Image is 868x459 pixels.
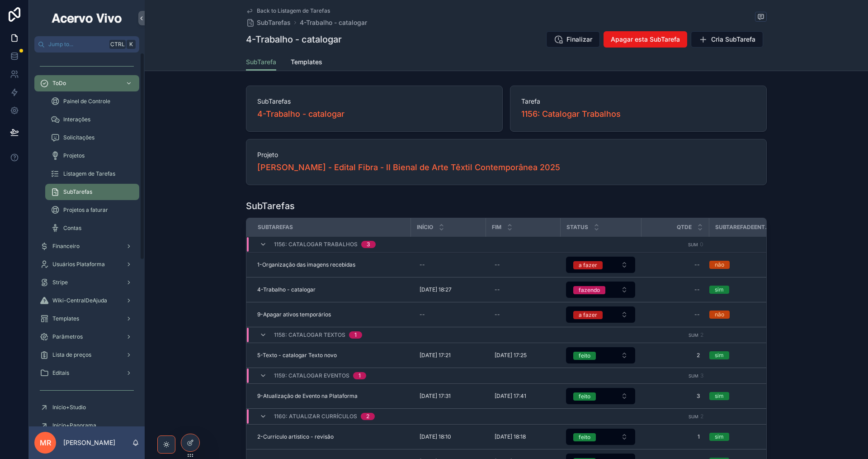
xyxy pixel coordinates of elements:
[495,261,500,268] div: --
[366,413,369,420] div: 2
[709,392,777,400] a: sim
[257,352,337,359] span: 5-Texto - catalogar Texto novo
[34,347,139,363] a: Lista de preços
[52,404,86,411] span: Início+Studio
[45,93,139,110] a: Painel de Controle
[45,111,139,128] a: Interações
[715,311,724,319] div: não
[300,18,367,27] span: 4-Trabalho - catalogar
[579,311,597,319] div: a fazer
[63,98,110,105] span: Painel de Controle
[711,35,755,44] span: Cria SubTarefa
[50,11,123,25] img: App logo
[63,134,94,141] span: Solicitações
[646,389,703,403] a: 3
[689,333,698,338] small: Sum
[416,307,480,322] a: --
[257,392,405,400] a: 9-Atualização de Evento na Plataforma
[291,54,322,72] a: Templates
[677,224,692,231] span: Qtde
[417,224,433,231] span: Início
[52,261,105,268] span: Usuários Plataforma
[52,279,68,286] span: Stripe
[34,399,139,416] a: Início+Studio
[52,243,80,250] span: Financeiro
[63,152,85,159] span: Projetos
[579,352,590,360] div: feito
[109,40,126,49] span: Ctrl
[579,392,590,401] div: feito
[646,258,703,272] a: --
[258,224,293,231] span: SubTarefas
[274,241,358,248] span: 1156: Catalogar Trabalhos
[694,261,700,268] div: --
[491,348,555,363] a: [DATE] 17:25
[566,428,636,445] a: Select Button
[715,286,724,294] div: sim
[52,369,69,377] span: Editais
[650,352,700,359] span: 2
[715,224,771,231] span: SubTarefadeEntregaDoProjetFromTiposDeSubTarefas
[566,387,636,405] a: Select Button
[63,206,108,214] span: Projetos a faturar
[34,36,139,53] button: Jump to...CtrlK
[491,430,555,444] a: [DATE] 18:18
[416,282,480,297] a: [DATE] 18:27
[420,261,425,268] div: --
[646,307,703,322] a: --
[689,373,698,378] small: Sum
[566,282,635,298] button: Select Button
[709,286,777,294] a: sim
[274,372,349,379] span: 1159: Catalogar eventos
[63,438,115,447] p: [PERSON_NAME]
[257,97,491,106] span: SubTarefas
[367,241,370,248] div: 3
[246,54,276,71] a: SubTarefa
[359,372,361,379] div: 1
[715,261,724,269] div: não
[694,311,700,318] div: --
[700,331,703,338] span: 2
[45,166,139,182] a: Listagem de Tarefas
[715,351,724,359] div: sim
[34,75,139,91] a: ToDo
[291,57,322,67] span: Templates
[416,348,480,363] a: [DATE] 17:21
[495,392,526,400] span: [DATE] 17:41
[257,352,405,359] a: 5-Texto - catalogar Texto novo
[40,437,51,448] span: MR
[45,148,139,164] a: Projetos
[257,108,344,120] a: 4-Trabalho - catalogar
[52,315,79,322] span: Templates
[45,184,139,200] a: SubTarefas
[274,331,345,339] span: 1158: Catalogar textos
[491,282,555,297] a: --
[34,311,139,327] a: Templates
[29,53,145,426] div: scrollable content
[646,430,703,444] a: 1
[566,224,588,231] span: Status
[48,41,106,48] span: Jump to...
[650,392,700,400] span: 3
[257,161,560,174] a: [PERSON_NAME] - Edital Fibra - II Bienal de Arte Têxtil Contemporânea 2025
[52,297,107,304] span: Wiki-CentralDeAjuda
[63,225,81,232] span: Contas
[709,311,777,319] a: não
[246,200,295,212] h1: SubTarefas
[416,430,480,444] a: [DATE] 18:10
[45,129,139,146] a: Solicitações
[34,274,139,291] a: Stripe
[34,238,139,254] a: Financeiro
[491,307,555,322] a: --
[491,389,555,403] a: [DATE] 17:41
[579,433,590,441] div: feito
[566,306,635,323] button: Select Button
[521,97,755,106] span: Tarefa
[566,347,635,363] button: Select Button
[257,433,405,440] a: 2-Currículo artístico - revisão
[715,392,724,400] div: sim
[246,57,276,67] span: SubTarefa
[246,33,342,46] h1: 4-Trabalho - catalogar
